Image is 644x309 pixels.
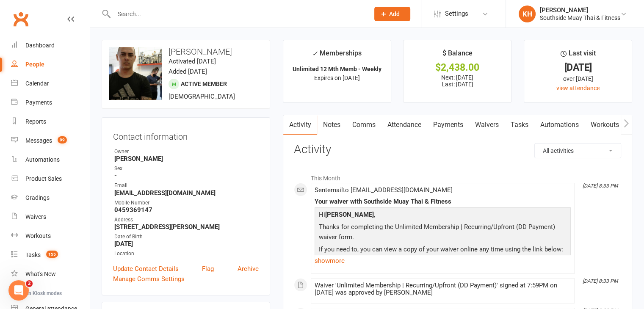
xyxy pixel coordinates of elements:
a: Tasks 155 [11,246,89,265]
span: Sent email to [EMAIL_ADDRESS][DOMAIN_NAME] [315,186,453,194]
img: image1638434273.png [109,47,162,100]
span: Settings [445,4,468,23]
div: Product Sales [25,175,62,182]
span: 2 [26,280,33,287]
span: [DEMOGRAPHIC_DATA] [169,93,235,100]
div: Waivers [25,213,46,220]
a: Waivers [469,115,505,135]
div: Workouts [25,232,51,239]
a: Reports [11,112,89,131]
span: Active member [181,80,227,87]
a: Comms [346,115,381,135]
span: 155 [46,251,58,258]
strong: [PERSON_NAME] [114,155,259,163]
p: Thanks for completing the Unlimited Membership | Recurring/Upfront (DD Payment) waiver form. [317,222,569,244]
div: Southside Muay Thai & Fitness [540,14,620,22]
div: Gradings [25,194,50,201]
strong: [PERSON_NAME] [325,211,374,218]
div: KH [519,6,536,22]
div: [PERSON_NAME] [540,6,620,14]
a: Tasks [505,115,534,135]
a: Payments [427,115,469,135]
div: Memberships [312,48,362,63]
span: Expires on [DATE] [314,74,360,81]
a: Attendance [381,115,427,135]
li: This Month [294,169,621,183]
a: What's New [11,265,89,284]
a: Update Contact Details [113,264,179,274]
div: Messages [25,137,52,144]
a: view attendance [556,85,600,91]
a: Waivers [11,207,89,226]
strong: [STREET_ADDRESS][PERSON_NAME] [114,223,259,231]
div: People [25,61,44,68]
a: Automations [534,115,585,135]
a: Dashboard [11,36,89,55]
div: Your waiver with Southside Muay Thai & Fitness [315,198,571,205]
a: Clubworx [10,8,31,30]
a: Gradings [11,188,89,207]
a: Manage Comms Settings [113,274,185,284]
i: [DATE] 8:33 PM [583,278,618,284]
a: Workouts [11,226,89,246]
i: [DATE] 8:33 PM [583,183,618,189]
a: Notes [317,115,346,135]
a: People [11,55,89,74]
a: Workouts [585,115,625,135]
a: Calendar [11,74,89,93]
h3: Contact information [113,129,259,141]
div: over [DATE] [532,74,624,83]
span: Add [389,11,400,17]
div: Tasks [25,251,41,258]
div: Automations [25,156,60,163]
button: Add [374,7,410,21]
a: show more [315,255,571,267]
div: Calendar [25,80,49,87]
strong: [DATE] [114,240,259,248]
time: Activated [DATE] [169,58,216,65]
div: $2,438.00 [411,63,503,72]
div: Payments [25,99,52,106]
a: Automations [11,150,89,169]
input: Search... [111,8,363,20]
div: Reports [25,118,46,125]
div: Mobile Number [114,199,259,207]
p: If you need to, you can view a copy of your waiver online any time using the link below: [317,244,569,257]
h3: [PERSON_NAME] [109,47,263,56]
div: Sex [114,165,259,173]
div: Address [114,216,259,224]
a: Activity [283,115,317,135]
div: Last visit [561,48,596,63]
a: Archive [238,264,259,274]
a: Payments [11,93,89,112]
a: Product Sales [11,169,89,188]
div: [DATE] [532,63,624,72]
h3: Activity [294,143,621,156]
strong: Unlimited 12 Mth Memb - Weekly [293,66,381,72]
iframe: Intercom live chat [8,280,29,301]
div: Email [114,182,259,190]
strong: [EMAIL_ADDRESS][DOMAIN_NAME] [114,189,259,197]
span: 99 [58,136,67,143]
time: Added [DATE] [169,68,207,75]
p: Hi , [317,210,569,222]
p: Next: [DATE] Last: [DATE] [411,74,503,88]
a: Messages 99 [11,131,89,150]
a: Flag [202,264,214,274]
div: What's New [25,270,56,277]
div: Dashboard [25,42,55,49]
strong: - [114,172,259,179]
div: Owner [114,148,259,156]
div: Date of Birth [114,233,259,241]
strong: 0459369147 [114,206,259,214]
div: Location [114,250,259,258]
div: $ Balance [442,48,473,63]
i: ✓ [312,50,318,58]
div: Waiver 'Unlimited Membership | Recurring/Upfront (DD Payment)' signed at 7:59PM on [DATE] was app... [315,282,571,296]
